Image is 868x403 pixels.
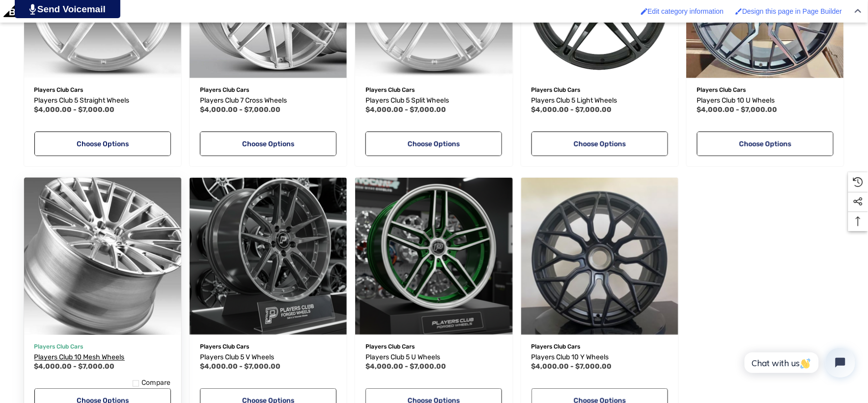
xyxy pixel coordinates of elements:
[532,96,617,105] span: Players Club 5 Light Wheels
[734,340,864,386] iframe: Tidio Chat
[853,197,863,207] svg: Social Media
[521,178,678,335] a: Players Club 10 Y Wheels,Price range from $4,000.00 to $7,000.00
[365,96,449,105] span: Players Club 5 Split Wheels
[34,83,171,96] p: Players Club Cars
[532,106,612,114] span: $4,000.00 - $7,000.00
[855,9,862,13] img: Close Admin Bar
[697,132,834,156] a: Choose Options
[735,8,742,15] img: Enabled brush for page builder edit.
[29,4,36,15] img: PjwhLS0gR2VuZXJhdG9yOiBHcmF2aXQuaW8gLS0+PHN2ZyB4bWxucz0iaHR0cDovL3d3dy53My5vcmcvMjAwMC9zdmciIHhtb...
[34,132,171,156] a: Choose Options
[532,83,668,96] p: Players Club Cars
[34,106,115,114] span: $4,000.00 - $7,000.00
[190,178,347,335] img: Players Club 5V Monoblock Wheels
[34,340,171,353] p: Players Club Cars
[200,132,336,156] a: Choose Options
[365,95,502,107] a: Players Club 5 Split Wheels,Price range from $4,000.00 to $7,000.00
[24,178,181,335] a: Players Club 10 Mesh Wheels,Price range from $4,000.00 to $7,000.00
[730,2,847,20] a: Enabled brush for page builder edit. Design this page in Page Builder
[532,95,668,107] a: Players Club 5 Light Wheels,Price range from $4,000.00 to $7,000.00
[697,96,775,105] span: Players Club 10 U Wheels
[200,340,336,353] p: Players Club Cars
[141,378,171,387] span: Compare
[697,95,834,107] a: Players Club 10 U Wheels,Price range from $4,000.00 to $7,000.00
[200,362,280,371] span: $4,000.00 - $7,000.00
[200,83,336,96] p: Players Club Cars
[532,340,668,353] p: Players Club Cars
[365,351,502,363] a: Players Club 5 U Wheels,Price range from $4,000.00 to $7,000.00
[355,178,512,335] img: Players Club 5 U Monoblock Wheels
[200,96,287,105] span: Players Club 7 Cross Wheels
[636,2,729,20] a: Enabled brush for category edit Edit category information
[742,7,842,15] span: Design this page in Page Builder
[532,353,609,361] span: Players Club 10 Y Wheels
[200,351,336,363] a: Players Club 5 V Wheels,Price range from $4,000.00 to $7,000.00
[200,353,274,361] span: Players Club 5 V Wheels
[34,353,125,361] span: Players Club 10 Mesh Wheels
[532,362,612,371] span: $4,000.00 - $7,000.00
[532,351,668,363] a: Players Club 10 Y Wheels,Price range from $4,000.00 to $7,000.00
[848,216,868,226] svg: Top
[355,178,512,335] a: Players Club 5 U Wheels,Price range from $4,000.00 to $7,000.00
[365,340,502,353] p: Players Club Cars
[365,83,502,96] p: Players Club Cars
[365,353,440,361] span: Players Club 5 U Wheels
[521,178,678,335] img: Players Club 10 Y Monoblock Wheels
[200,95,336,107] a: Players Club 7 Cross Wheels,Price range from $4,000.00 to $7,000.00
[16,170,189,343] img: Players Club 10 Mesh Monoblock Wheels
[200,106,280,114] span: $4,000.00 - $7,000.00
[532,132,668,156] a: Choose Options
[190,178,347,335] a: Players Club 5 V Wheels,Price range from $4,000.00 to $7,000.00
[697,83,834,96] p: Players Club Cars
[365,132,502,156] a: Choose Options
[853,177,863,187] svg: Recently Viewed
[34,362,115,371] span: $4,000.00 - $7,000.00
[365,106,446,114] span: $4,000.00 - $7,000.00
[641,8,648,15] img: Enabled brush for category edit
[365,362,446,371] span: $4,000.00 - $7,000.00
[648,7,724,15] span: Edit category information
[34,96,130,105] span: Players Club 5 Straight Wheels
[34,351,171,363] a: Players Club 10 Mesh Wheels,Price range from $4,000.00 to $7,000.00
[34,95,171,107] a: Players Club 5 Straight Wheels,Price range from $4,000.00 to $7,000.00
[697,106,778,114] span: $4,000.00 - $7,000.00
